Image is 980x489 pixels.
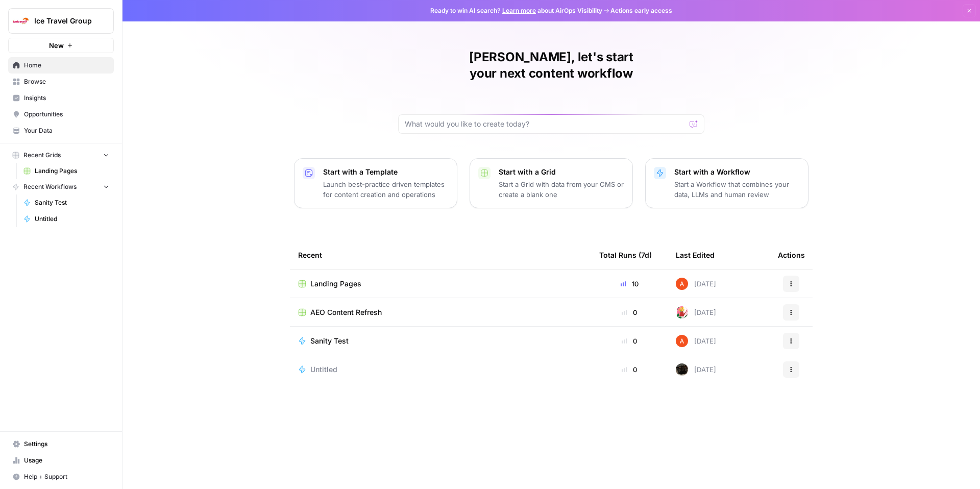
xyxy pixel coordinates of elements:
[599,241,652,269] div: Total Runs (7d)
[8,436,114,452] a: Settings
[8,57,114,74] a: Home
[8,90,114,106] a: Insights
[24,126,109,135] span: Your Data
[298,336,583,346] a: Sanity Test
[35,166,109,176] span: Landing Pages
[8,8,114,34] button: Workspace: Ice Travel Group
[8,38,114,53] button: New
[470,158,633,208] button: Start with a GridStart a Grid with data from your CMS or create a blank one
[599,364,659,375] div: 0
[499,179,624,200] p: Start a Grid with data from your CMS or create a blank one
[323,167,449,177] p: Start with a Template
[298,241,583,269] div: Recent
[8,123,114,139] a: Your Data
[674,167,800,177] p: Start with a Workflow
[676,363,688,376] img: a7wp29i4q9fg250eipuu1edzbiqn
[23,182,77,191] span: Recent Workflows
[599,279,659,289] div: 10
[310,364,337,375] span: Untitled
[24,93,109,103] span: Insights
[12,12,30,30] img: Ice Travel Group Logo
[8,148,114,163] button: Recent Grids
[310,336,349,346] span: Sanity Test
[674,179,800,200] p: Start a Workflow that combines your data, LLMs and human review
[599,307,659,317] div: 0
[24,439,109,449] span: Settings
[499,167,624,177] p: Start with a Grid
[19,211,114,227] a: Untitled
[502,7,536,14] a: Learn more
[676,306,716,319] div: [DATE]
[778,241,805,269] div: Actions
[298,364,583,375] a: Untitled
[676,278,716,290] div: [DATE]
[298,307,583,317] a: AEO Content Refresh
[676,363,716,376] div: [DATE]
[676,335,688,347] img: cje7zb9ux0f2nqyv5qqgv3u0jxek
[294,158,457,208] button: Start with a TemplateLaunch best-practice driven templates for content creation and operations
[645,158,808,208] button: Start with a WorkflowStart a Workflow that combines your data, LLMs and human review
[35,214,109,224] span: Untitled
[398,49,704,82] h1: [PERSON_NAME], let's start your next content workflow
[19,194,114,211] a: Sanity Test
[8,74,114,90] a: Browse
[24,472,109,481] span: Help + Support
[19,163,114,179] a: Landing Pages
[676,278,688,290] img: cje7zb9ux0f2nqyv5qqgv3u0jxek
[310,279,361,289] span: Landing Pages
[8,106,114,123] a: Opportunities
[49,40,64,51] span: New
[676,241,715,269] div: Last Edited
[8,452,114,469] a: Usage
[24,61,109,70] span: Home
[34,16,96,26] span: Ice Travel Group
[676,306,688,319] img: bumscs0cojt2iwgacae5uv0980n9
[24,456,109,465] span: Usage
[24,110,109,119] span: Opportunities
[310,307,382,317] span: AEO Content Refresh
[430,6,602,15] span: Ready to win AI search? about AirOps Visibility
[8,179,114,194] button: Recent Workflows
[610,6,672,15] span: Actions early access
[35,198,109,207] span: Sanity Test
[676,335,716,347] div: [DATE]
[298,279,583,289] a: Landing Pages
[8,469,114,485] button: Help + Support
[24,77,109,86] span: Browse
[23,151,61,160] span: Recent Grids
[599,336,659,346] div: 0
[405,119,685,129] input: What would you like to create today?
[323,179,449,200] p: Launch best-practice driven templates for content creation and operations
